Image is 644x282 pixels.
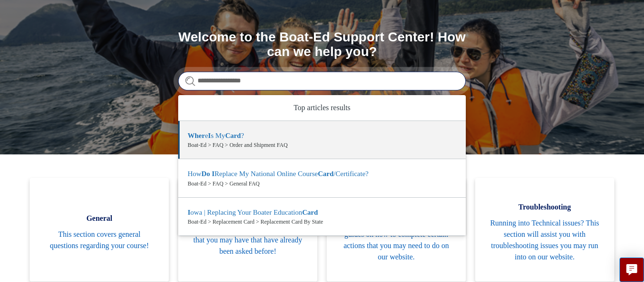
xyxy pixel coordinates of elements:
span: General [44,213,155,224]
em: I [188,209,190,216]
em: I [212,170,215,177]
zd-autocomplete-title-multibrand: Suggested result 2 How <em>Do</em> <em>I</em> Replace My National Online Course <em>Card</em>/Cer... [188,170,369,179]
em: Card [225,132,241,139]
span: This section will answer questions that you may have that have already been asked before! [192,223,303,257]
em: Wher [188,132,205,139]
em: Card [302,209,318,216]
input: Search [178,72,466,90]
a: General This section covers general questions regarding your course! [30,178,169,282]
em: Card [318,170,333,177]
h1: Welcome to the Boat-Ed Support Center! How can we help you? [178,30,466,59]
zd-autocomplete-title-multibrand: Suggested result 3 <em>I</em>owa | Replacing Your Boater Education <em>Card</em> [188,209,318,218]
zd-autocomplete-header: Top articles results [178,95,466,121]
button: Live chat [619,258,644,282]
span: Running into Technical issues? This section will assist you with troubleshooting issues you may r... [489,218,600,263]
span: This section covers general questions regarding your course! [44,229,155,251]
a: Troubleshooting Running into Technical issues? This section will assist you with troubleshooting ... [475,178,614,282]
em: Do [201,170,210,177]
zd-autocomplete-breadcrumbs-multibrand: Boat-Ed > FAQ > Order and Shipment FAQ [188,141,456,149]
span: Here you will get step-by-step guides on how to complete certain actions that you may need to do ... [341,218,452,263]
span: Troubleshooting [489,201,600,213]
zd-autocomplete-breadcrumbs-multibrand: Boat-Ed > Replacement Card > Replacement Card By State [188,218,456,226]
zd-autocomplete-title-multibrand: Suggested result 1 <em>Wher</em>e <em>I</em>s My <em>Card</em>? [188,132,244,141]
zd-autocomplete-breadcrumbs-multibrand: Boat-Ed > FAQ > General FAQ [188,179,456,188]
em: I [208,132,211,139]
